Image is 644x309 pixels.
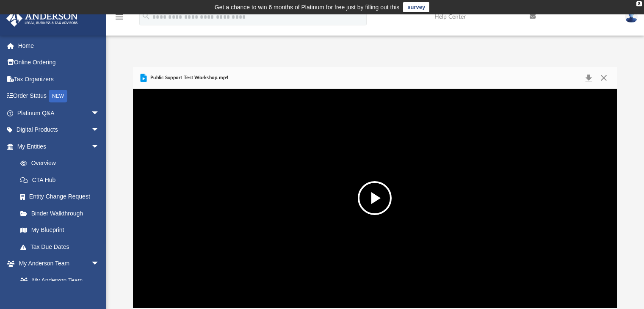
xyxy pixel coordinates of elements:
[12,205,112,222] a: Binder Walkthrough
[133,67,617,308] div: Preview
[6,105,112,121] a: Platinum Q&Aarrow_drop_down
[133,89,617,307] div: File preview
[114,12,124,22] i: menu
[49,90,67,102] div: NEW
[91,105,108,122] span: arrow_drop_down
[91,138,108,155] span: arrow_drop_down
[6,255,108,272] a: My Anderson Teamarrow_drop_down
[12,222,108,239] a: My Blueprint
[6,71,112,88] a: Tax Organizers
[12,188,112,205] a: Entity Change Request
[581,72,597,84] button: Download
[636,1,642,6] div: close
[141,11,151,21] i: search
[12,272,104,289] a: My Anderson Team
[114,16,124,22] a: menu
[625,11,638,23] img: User Pic
[91,121,108,139] span: arrow_drop_down
[12,155,112,172] a: Overview
[12,171,112,188] a: CTA Hub
[4,10,80,27] img: Anderson Advisors Platinum Portal
[6,88,112,105] a: Order StatusNEW
[6,121,112,138] a: Digital Productsarrow_drop_down
[149,74,229,82] span: Public Support Test Workshop.mp4
[596,72,611,84] button: Close
[6,37,112,54] a: Home
[403,2,429,12] a: survey
[6,54,112,71] a: Online Ordering
[12,238,112,255] a: Tax Due Dates
[6,138,112,155] a: My Entitiesarrow_drop_down
[215,2,400,12] div: Get a chance to win 6 months of Platinum for free just by filling out this
[91,255,108,273] span: arrow_drop_down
